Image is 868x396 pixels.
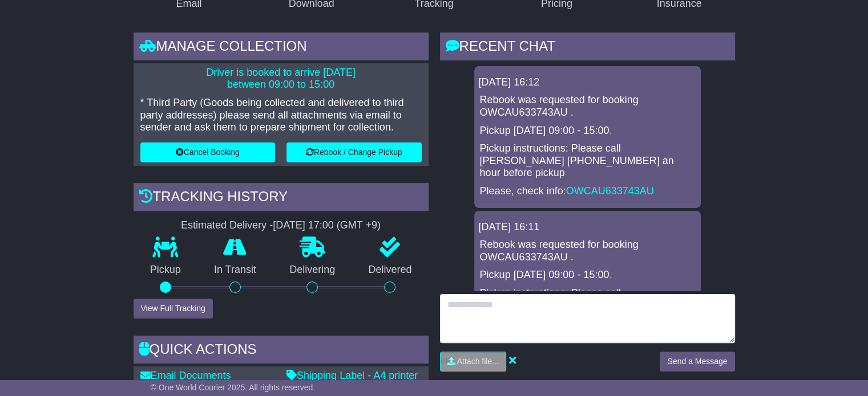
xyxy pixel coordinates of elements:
[480,239,695,263] p: Rebook was requested for booking OWCAU633743AU .
[352,264,428,276] p: Delivered
[480,142,695,179] p: Pickup instructions: Please call [PERSON_NAME] [PHONE_NUMBER] an hour before pickup
[134,299,213,319] button: View Full Tracking
[134,32,429,63] div: Manage collection
[479,76,696,89] div: [DATE] 16:12
[134,264,197,276] p: Pickup
[273,264,352,276] p: Delivering
[286,370,418,381] a: Shipping Label - A4 printer
[134,336,429,366] div: Quick Actions
[480,287,695,324] p: Pickup instructions: Please call [PERSON_NAME] [PHONE_NUMBER] an hour before pickup
[140,370,231,381] a: Email Documents
[273,219,381,232] div: [DATE] 17:00 (GMT +9)
[134,219,429,232] div: Estimated Delivery -
[480,94,695,119] p: Rebook was requested for booking OWCAU633743AU .
[566,185,654,197] a: OWCAU633743AU
[140,67,422,91] p: Driver is booked to arrive [DATE] between 09:00 to 15:00
[140,97,422,134] p: * Third Party (Goods being collected and delivered to third party addresses) please send all atta...
[480,125,695,137] p: Pickup [DATE] 09:00 - 15:00.
[140,142,276,162] button: Cancel Booking
[480,269,695,281] p: Pickup [DATE] 09:00 - 15:00.
[660,352,734,371] button: Send a Message
[480,185,695,198] p: Please, check info:
[286,142,422,162] button: Rebook / Change Pickup
[440,32,735,63] div: RECENT CHAT
[134,183,429,214] div: Tracking history
[151,383,316,392] span: © One World Courier 2025. All rights reserved.
[479,221,696,234] div: [DATE] 16:11
[197,264,273,276] p: In Transit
